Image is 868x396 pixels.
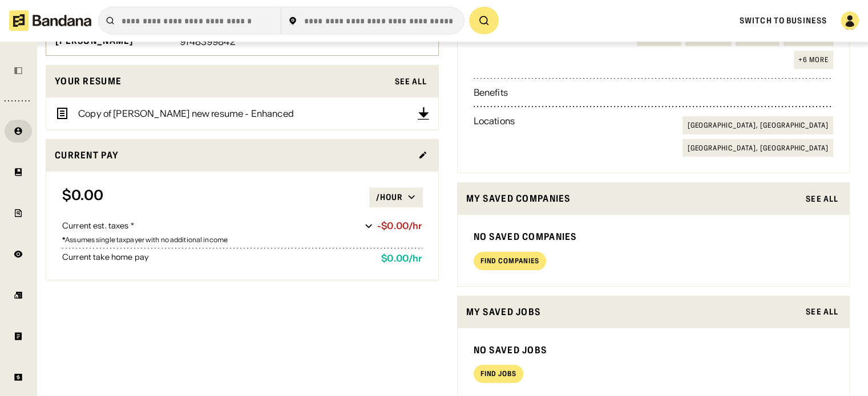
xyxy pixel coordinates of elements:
div: Preferences [474,28,524,69]
span: Switch to Business [740,15,827,26]
div: Current take home pay [62,253,372,264]
div: /hour [376,192,403,202]
div: See All [395,77,427,85]
div: Your resume [55,74,388,88]
div: No saved companies [474,231,834,243]
div: See All [806,308,838,316]
div: No saved jobs [474,344,834,356]
div: Locations [474,116,515,157]
div: Assumes single taxpayer with no additional income [62,236,422,243]
div: Benefits [474,88,508,97]
div: Current Pay [55,148,411,162]
div: 9148399842 [180,37,429,46]
div: Find jobs [481,370,517,377]
div: [GEOGRAPHIC_DATA], [GEOGRAPHIC_DATA] [687,121,829,130]
div: Current est. taxes * [62,221,360,232]
div: +6 more [798,55,829,64]
div: My saved companies [466,191,800,206]
div: $0.00 / hr [381,253,422,264]
div: Copy of [PERSON_NAME] new resume - Enhanced [78,109,294,118]
div: Find companies [481,258,539,264]
div: $0.00 [62,187,369,207]
div: My saved jobs [466,305,800,319]
div: See All [806,195,838,203]
div: -$0.00/hr [377,221,422,231]
div: [GEOGRAPHIC_DATA], [GEOGRAPHIC_DATA] [687,144,829,153]
img: Bandana logotype [9,10,91,31]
